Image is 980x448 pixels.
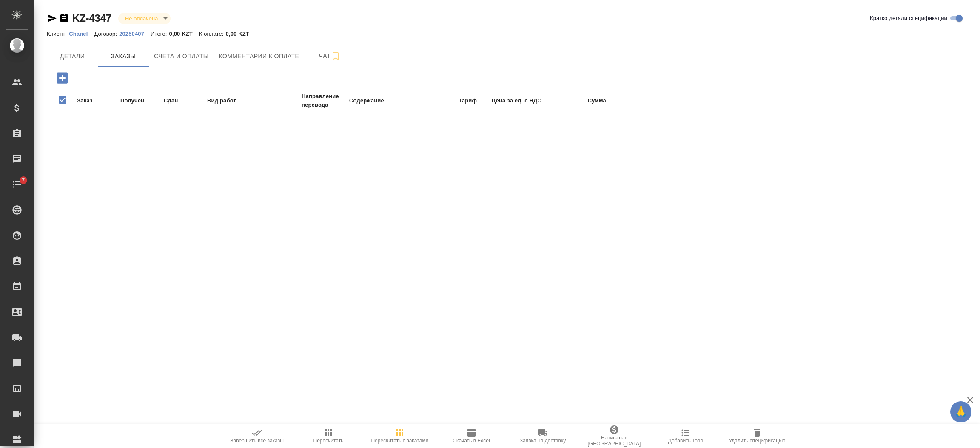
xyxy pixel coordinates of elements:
[199,31,226,37] p: К оплате:
[120,92,162,110] td: Получен
[47,31,69,37] p: Клиент:
[69,31,94,37] p: Chanel
[2,174,32,195] a: 7
[418,92,477,110] td: Тариф
[950,401,971,422] button: 🙏
[309,51,350,61] span: Чат
[169,31,199,37] p: 0,00 KZT
[77,92,119,110] td: Заказ
[349,92,417,110] td: Содержание
[59,13,69,23] button: Скопировать ссылку
[52,51,93,62] span: Детали
[226,31,256,37] p: 0,00 KZT
[122,15,160,22] button: Не оплачена
[330,51,341,61] svg: Подписаться
[163,92,206,110] td: Сдан
[154,51,209,62] span: Счета и оплаты
[118,13,171,24] div: Не оплачена
[119,30,151,37] a: 20250407
[301,92,348,110] td: Направление перевода
[543,92,607,110] td: Сумма
[51,69,74,87] button: Добавить заказ
[207,92,300,110] td: Вид работ
[72,12,111,24] a: KZ-4347
[219,51,299,62] span: Комментарии к оплате
[103,51,144,62] span: Заказы
[47,13,57,23] button: Скопировать ссылку для ЯМессенджера
[954,403,968,421] span: 🙏
[69,30,94,37] a: Chanel
[17,176,30,184] span: 7
[151,31,169,37] p: Итого:
[94,31,119,37] p: Договор:
[119,31,151,37] p: 20250407
[478,92,542,110] td: Цена за ед. с НДС
[870,14,947,23] span: Кратко детали спецификации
